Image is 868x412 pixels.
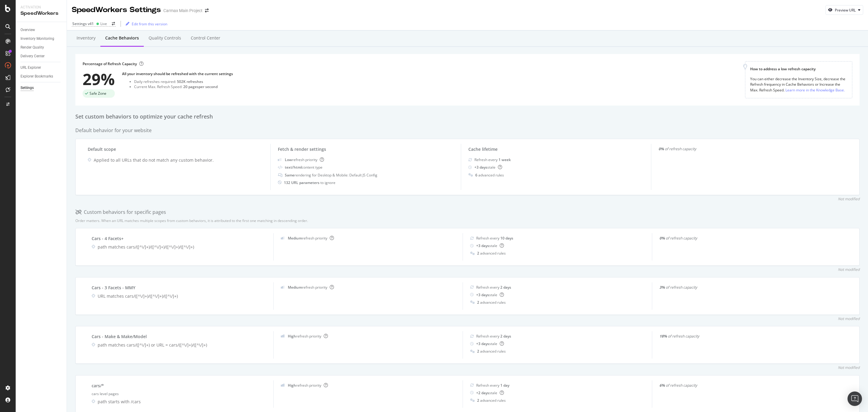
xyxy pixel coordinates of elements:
b: Medium [288,285,302,290]
a: Explorer Bookmarks [20,73,62,80]
div: How to address a low refresh capacity [750,66,847,71]
div: stale [476,292,504,297]
div: Default behavior for your website [75,127,860,134]
div: of refresh capacity [659,236,834,241]
div: Quality Controls [149,35,181,41]
div: success label [83,89,115,98]
div: Current Max. Refresh Speed: [134,84,233,89]
div: Explorer Bookmarks [20,73,53,80]
button: Edit from this version [123,19,167,29]
div: Not modified [838,365,860,370]
b: 2 [477,300,479,305]
div: refresh priority [288,334,328,339]
a: Overview [20,27,62,33]
div: path starts with /cars [98,399,266,405]
div: arrow-right-arrow-left [112,22,115,26]
div: Activation [20,5,62,10]
div: All your inventory should be refreshed with the current settings [122,71,233,76]
b: 2 days [500,334,511,339]
div: advanced rules [475,173,504,178]
div: Cars - 4 Facets+ [92,236,266,242]
b: + 3 days [476,243,489,248]
b: text/html [285,165,302,170]
div: 502K refreshes [177,79,203,84]
b: 2 [477,398,479,403]
div: Refresh every [476,285,511,290]
div: Settings v41 [72,21,94,26]
b: 2 days [500,285,511,290]
b: 2 [477,251,479,256]
div: Carmax Main Project [163,8,203,14]
div: Default scope [88,146,263,152]
div: Open Intercom Messenger [848,391,862,406]
div: Percentage of Refresh Capacity [83,61,143,66]
b: 2 [477,349,479,354]
div: advanced rules [477,251,506,256]
a: Inventory Monitoring [20,36,62,42]
div: Preview URL [835,8,856,13]
div: stale [476,341,504,346]
div: stale [476,243,504,248]
strong: 6% [659,383,665,388]
div: Inventory [77,35,96,41]
div: Refresh every [476,334,511,339]
div: advanced rules [477,300,506,305]
div: of refresh capacity [659,285,834,290]
img: cRr4yx4cyByr8BeLxltRlzBPIAAAAAElFTkSuQmCC [281,384,285,387]
b: + 3 days [476,292,489,297]
b: 10 days [500,236,513,241]
div: cars/* [92,383,266,389]
a: Learn more in the Knowledge Base. [785,87,845,93]
div: of refresh capacity [659,383,834,388]
div: Applied to all URLs that do not match any custom behavior. [94,157,263,163]
div: Not modified [838,267,860,272]
strong: 18% [659,334,667,339]
b: Low [285,157,292,162]
div: URL matches cars/([^\/]+)/([^\/]+)/([^\/]+) [98,293,266,299]
div: refresh priority [288,236,334,241]
div: SpeedWorkers [20,10,62,17]
div: advanced rules [477,349,506,354]
div: to ignore [284,180,335,185]
div: arrow-right-arrow-left [205,8,209,13]
b: 1 day [500,383,509,388]
div: Refresh every [476,383,509,388]
div: Cars - Make & Make/Model [92,334,266,340]
div: refresh priority [285,157,324,162]
b: High [288,383,296,388]
div: Render Quality [20,44,44,51]
div: Overview [20,27,35,33]
b: + 3 days [474,165,487,170]
div: rendering for Desktop & Mobile: Default JS Config [285,173,377,178]
div: of refresh capacity [659,146,834,151]
div: stale [474,165,502,170]
div: Fetch & render settings [278,146,453,152]
div: 29% [83,71,115,87]
div: Edit from this version [132,21,167,27]
div: Inventory Monitoring [20,36,54,42]
div: Refresh every [476,236,513,241]
img: j32suk7ufU7viAAAAAElFTkSuQmCC [281,236,285,239]
div: path matches cars/([^\/]+) or URL = cars/([^\/]+)/([^\/]+) [98,342,266,348]
div: You can either decrease the Inventory Size, decrease the Refresh frequency in Cache Behaviors or ... [750,76,847,93]
div: Cache behaviors [105,35,139,41]
div: Not modified [838,316,860,321]
b: + 3 days [476,341,489,346]
div: Daily refreshes required: [134,79,233,84]
div: Not modified [838,196,860,201]
div: path matches cars/([^\/]+)/([^\/]+)/([^\/]+)/([^\/]+) [98,244,266,250]
div: Live [100,21,107,26]
a: Delivery Center [20,53,62,59]
span: Safe Zone [90,92,106,95]
img: Yo1DZTjnOBfEZTkXj00cav03WZSR3qnEnDcAAAAASUVORK5CYII= [278,158,281,161]
img: cRr4yx4cyByr8BeLxltRlzBPIAAAAAElFTkSuQmCC [281,334,285,338]
div: stale [476,390,504,395]
b: High [288,334,296,339]
div: SpeedWorkers Settings [72,5,161,15]
div: refresh priority [288,383,328,388]
a: Render Quality [20,44,62,51]
strong: 0% [659,146,664,151]
div: Refresh every [474,157,511,162]
div: Control Center [191,35,220,41]
div: cars level pages [92,391,266,396]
